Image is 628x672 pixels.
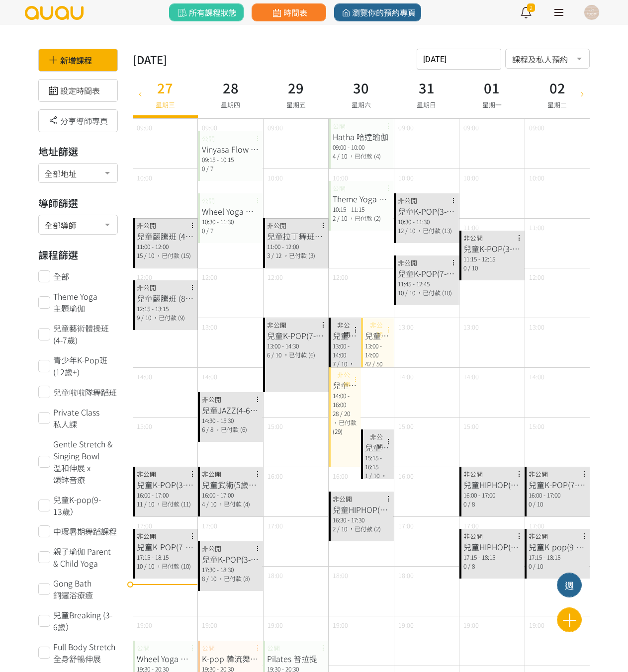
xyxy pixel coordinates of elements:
span: 09:00 [463,123,479,132]
span: / 8 [468,500,475,508]
div: 兒童K-POP(3-6歲） [398,205,455,217]
h3: 01 [482,78,502,98]
a: 設定時間表 [46,84,100,96]
span: 親子瑜伽 Parent & Child Yoga [53,545,117,569]
span: 10 [137,562,143,570]
div: 16:00 - 17:00 [463,491,521,500]
span: 0 [463,500,466,508]
span: ，已付款 (4) [218,500,250,508]
span: 13:00 [463,322,479,332]
div: Pilates 普拉提 [267,653,324,665]
span: 2 [333,214,336,222]
span: 星期一 [482,100,502,109]
span: 12:00 [202,272,217,282]
span: 12:00 [529,272,544,282]
h3: 29 [286,78,306,98]
h3: 30 [352,78,371,98]
div: 兒童武術(5歲+） [202,479,259,491]
input: 請選擇時間表日期 [417,49,501,70]
div: 兒童K-POP(7-12歲） [529,479,586,491]
span: 14:00 [398,372,414,381]
div: 兒童K-POP(7-12歲） [137,541,194,553]
span: 2 [333,524,336,533]
div: 11:00 - 12:00 [267,242,324,251]
div: 09:00 - 10:00 [333,143,390,152]
div: 09:15 - 10:15 [202,155,259,164]
span: 全部地址 [45,166,110,178]
div: 16:00 - 17:00 [137,491,194,500]
span: 兒童藝術體操班(4-7歲) [53,322,117,346]
span: 10:00 [268,173,283,182]
h3: 導師篩選 [38,196,118,211]
span: / 10 [206,500,216,508]
span: ，已付款 (6) [283,350,315,359]
span: 17:00 [529,521,544,530]
span: 09:00 [137,123,152,132]
span: 3 [267,251,270,259]
span: 17:00 [202,521,217,530]
span: 18:00 [398,571,414,580]
span: 星期六 [352,100,371,109]
span: 17:00 [463,521,479,530]
div: 兒童拉丁舞班(4-7歲) [267,230,324,242]
span: 12:00 [268,272,283,282]
div: 兒童翻騰班 (4歲＋) [137,230,194,242]
span: / 50 [372,359,382,368]
span: ，已付款 (8) [218,574,250,583]
div: 17:15 - 18:15 [463,553,521,562]
span: ，已付款 (6) [215,425,247,433]
span: 所有課程狀態 [176,6,236,18]
span: 4 [202,500,205,508]
div: 新增課程 [38,49,118,72]
div: 兒童K-POP(3-6歲） [463,243,521,254]
span: / 10 [337,214,347,222]
span: 14:00 [529,372,544,381]
div: 17:15 - 18:15 [137,553,194,562]
span: 星期五 [286,100,306,109]
div: 兒童K-POP(3-6歲） [137,479,194,491]
span: 7 [333,359,336,368]
span: / 10 [141,313,151,322]
span: 18:00 [268,571,283,580]
div: 兒童HIPHOP(3-6歲) [463,479,521,491]
div: 兒童翻騰班 (8歲+) [137,292,194,304]
div: Vinyasa Flow 流瑜伽 [202,143,259,155]
span: 10:00 [398,173,414,182]
span: Theme Yoga 主題瑜伽 [53,290,117,314]
span: / 10 [405,226,415,235]
div: 16:00 - 17:00 [202,491,259,500]
span: / 10 [337,359,347,368]
span: 13:00 [529,322,544,332]
span: / 8 [206,425,213,433]
span: 時間表 [270,6,307,18]
span: 14:00 [202,372,217,381]
div: 11:45 - 12:45 [398,279,455,288]
span: ，已付款 (15) [156,251,191,259]
div: 17:15 - 18:15 [529,553,586,562]
span: 星期二 [547,100,567,109]
div: 15:15 - 16:15 [365,453,390,471]
div: Theme Yoga 主題瑜伽 [333,193,390,205]
div: 11:15 - 12:15 [463,254,521,263]
h3: 31 [417,78,436,98]
span: 19:00 [137,620,152,630]
span: 6 [267,350,270,359]
span: 1 [365,471,368,480]
div: 兒童Breaking (3-6歲） [333,330,358,341]
span: 19:00 [333,620,348,630]
span: Gentle Stretch & Singing Bowl 溫和伸展 x 頌缽音療 [53,438,117,486]
span: 19:00 [529,620,544,630]
div: 11:00 - 12:00 [137,242,194,251]
img: logo.svg [24,6,85,20]
span: 15:00 [529,421,544,431]
a: 時間表 [252,3,326,21]
h3: 28 [221,78,240,98]
span: 0 [529,562,532,570]
span: ，已付款 (11) [156,500,191,508]
span: 兒童Breaking (3-6歲） [53,609,117,633]
span: / 10 [144,251,154,259]
div: 兒童K-POP(7-12歲） [398,267,455,279]
span: 6 [202,425,205,433]
span: 14:00 [463,372,479,381]
div: 16:30 - 17:30 [333,515,390,524]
